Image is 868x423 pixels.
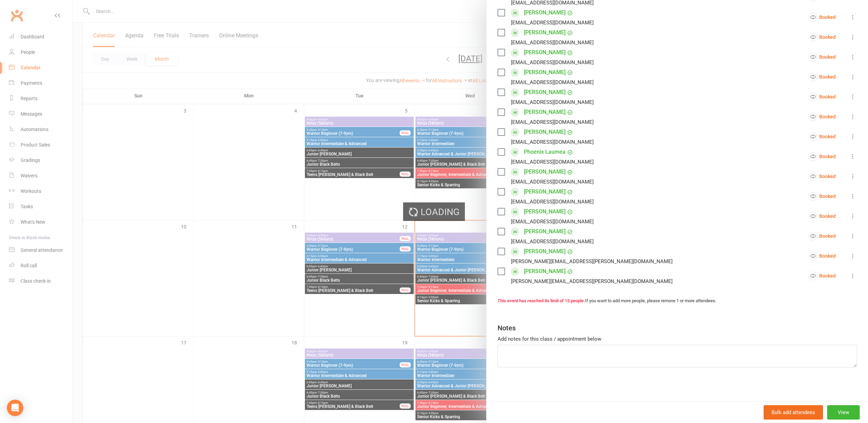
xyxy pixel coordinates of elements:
[511,118,594,127] div: [EMAIL_ADDRESS][DOMAIN_NAME]
[524,266,566,277] a: [PERSON_NAME]
[511,177,594,186] div: [EMAIL_ADDRESS][DOMAIN_NAME]
[809,172,836,181] div: Booked
[511,78,594,87] div: [EMAIL_ADDRESS][DOMAIN_NAME]
[827,405,860,420] button: View
[809,132,836,141] div: Booked
[809,33,836,42] div: Booked
[524,186,566,197] a: [PERSON_NAME]
[511,277,673,286] div: [PERSON_NAME][EMAIL_ADDRESS][PERSON_NAME][DOMAIN_NAME]
[511,217,594,226] div: [EMAIL_ADDRESS][DOMAIN_NAME]
[809,113,836,121] div: Booked
[524,27,566,38] a: [PERSON_NAME]
[809,252,836,260] div: Booked
[511,98,594,107] div: [EMAIL_ADDRESS][DOMAIN_NAME]
[524,127,566,138] a: [PERSON_NAME]
[809,73,836,81] div: Booked
[524,206,566,217] a: [PERSON_NAME]
[498,298,585,303] strong: This event has reached its limit of 15 people.
[809,232,836,240] div: Booked
[524,87,566,98] a: [PERSON_NAME]
[764,405,823,420] button: Bulk add attendees
[511,237,594,246] div: [EMAIL_ADDRESS][DOMAIN_NAME]
[809,152,836,161] div: Booked
[524,7,566,18] a: [PERSON_NAME]
[809,93,836,101] div: Booked
[809,13,836,22] div: Booked
[511,58,594,67] div: [EMAIL_ADDRESS][DOMAIN_NAME]
[511,18,594,27] div: [EMAIL_ADDRESS][DOMAIN_NAME]
[809,212,836,221] div: Booked
[524,107,566,118] a: [PERSON_NAME]
[809,192,836,201] div: Booked
[809,53,836,61] div: Booked
[511,257,673,266] div: [PERSON_NAME][EMAIL_ADDRESS][PERSON_NAME][DOMAIN_NAME]
[498,335,857,343] div: Add notes for this class / appointment below
[809,272,836,280] div: Booked
[524,166,566,177] a: [PERSON_NAME]
[498,323,516,333] div: Notes
[7,400,23,416] div: Open Intercom Messenger
[524,226,566,237] a: [PERSON_NAME]
[524,146,566,157] a: Phoenix Laumea
[511,138,594,146] div: [EMAIL_ADDRESS][DOMAIN_NAME]
[511,197,594,206] div: [EMAIL_ADDRESS][DOMAIN_NAME]
[524,67,566,78] a: [PERSON_NAME]
[498,297,857,305] div: If you want to add more people, please remove 1 or more attendees.
[511,38,594,47] div: [EMAIL_ADDRESS][DOMAIN_NAME]
[524,47,566,58] a: [PERSON_NAME]
[511,157,594,166] div: [EMAIL_ADDRESS][DOMAIN_NAME]
[524,246,566,257] a: [PERSON_NAME]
